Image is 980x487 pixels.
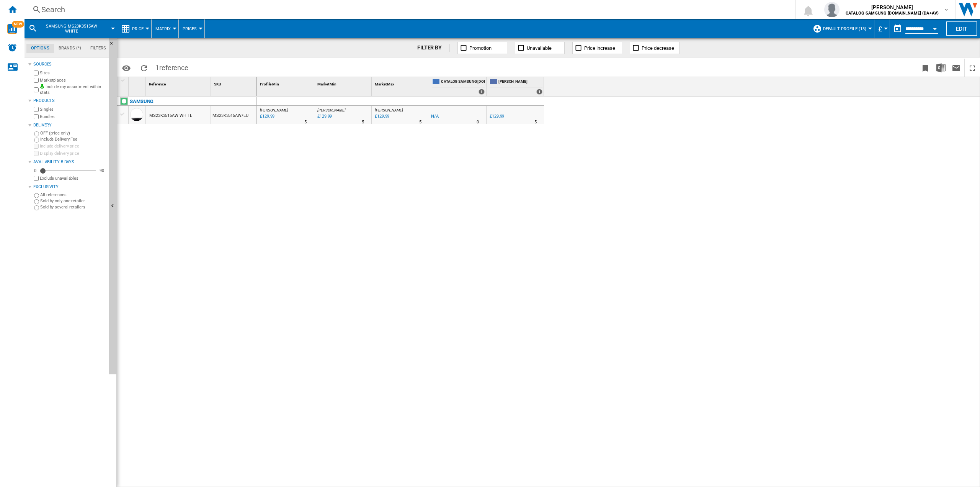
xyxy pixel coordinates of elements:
[890,21,905,36] button: md-calendar
[918,59,933,77] button: Bookmark this report
[86,44,111,53] md-tab-item: Filters
[149,82,166,86] span: Reference
[155,19,175,38] button: Matrix
[34,85,39,95] input: Include my assortment within stats
[878,25,882,33] span: £
[41,4,776,15] div: Search
[823,19,870,38] button: Default profile (13)
[40,77,106,83] label: Marketplaces
[40,204,106,210] label: Sold by several retailers
[7,24,17,34] img: wise-card.svg
[362,118,364,126] div: Delivery Time : 5 days
[33,184,106,190] div: Exclusivity
[34,138,39,143] input: Include Delivery Fee
[946,21,977,36] button: Edit
[40,143,106,149] label: Include delivery price
[98,168,106,174] div: 90
[40,84,106,96] label: Include my assortment within stats
[40,130,106,136] label: OFF (price only)
[214,82,221,86] span: SKU
[40,198,106,204] label: Sold by only one retailer
[34,144,39,149] input: Include delivery price
[488,77,544,96] div: [PERSON_NAME] 1 offers sold by JOHN LEWIS
[183,19,201,38] button: Prices
[28,19,113,38] div: SAMSUNG MS23K3515AW WHITE
[260,108,288,112] span: [PERSON_NAME]
[515,42,565,54] button: Unavailable
[375,82,394,86] span: Market Max
[630,42,679,54] button: Price decrease
[41,24,102,34] span: SAMSUNG MS23K3515AW WHITE
[130,97,154,106] div: Click to filter on that brand
[34,131,39,136] input: OFF (price only)
[33,159,106,165] div: Availability 5 Days
[316,113,332,120] div: Last updated : Friday, 26 September 2025 12:09
[878,19,886,38] button: £
[469,45,492,51] span: Promotion
[130,77,145,89] div: Sort None
[40,84,44,89] img: mysite-bg-18x18.png
[965,59,980,77] button: Maximize
[431,113,439,120] div: N/A
[572,42,622,54] button: Price increase
[40,175,106,181] label: Exclude unavailables
[490,114,504,119] div: £129.99
[642,45,674,51] span: Price decrease
[34,107,39,112] input: Singles
[34,114,39,119] input: Bundles
[34,199,39,204] input: Sold by only one retailer
[534,118,537,126] div: Delivery Time : 5 days
[40,192,106,198] label: All references
[419,118,421,126] div: Delivery Time : 5 days
[933,59,949,77] button: Download in Excel
[212,77,256,89] div: SKU Sort None
[34,71,39,75] input: Sites
[152,59,192,75] span: 1
[34,193,39,198] input: All references
[874,19,890,38] md-menu: Currency
[132,26,144,31] span: Price
[159,64,188,72] span: reference
[109,38,118,52] button: Hide
[488,113,504,120] div: £129.99
[317,82,336,86] span: Market Min
[846,3,939,11] span: [PERSON_NAME]
[33,61,106,67] div: Sources
[536,89,542,95] div: 1 offers sold by JOHN LEWIS
[373,77,429,89] div: Sort None
[34,205,39,210] input: Sold by several retailers
[584,45,615,51] span: Price increase
[949,59,964,77] button: Send this report by email
[374,113,389,120] div: Last updated : Friday, 26 September 2025 12:09
[119,61,134,75] button: Options
[34,176,39,181] input: Display delivery price
[34,151,39,156] input: Display delivery price
[34,78,39,83] input: Marketplaces
[441,79,485,85] span: CATALOG SAMSUNG [DOMAIN_NAME] (DA+AV)
[147,77,211,89] div: Sort None
[928,21,942,34] button: Open calendar
[813,19,870,38] div: Default profile (13)
[54,44,86,53] md-tab-item: Brands (*)
[211,106,256,124] div: MS23K3515AW/EU
[132,19,147,38] button: Price
[846,11,939,16] b: CATALOG SAMSUNG [DOMAIN_NAME] (DA+AV)
[40,114,106,120] label: Bundles
[477,118,479,126] div: Delivery Time : 0 day
[32,168,38,174] div: 0
[823,26,866,31] span: Default profile (13)
[317,108,346,112] span: [PERSON_NAME]
[260,82,279,86] span: Profile Min
[375,108,403,112] span: [PERSON_NAME]
[183,26,197,31] span: Prices
[40,70,106,76] label: Sites
[824,2,840,17] img: profile.jpg
[136,59,152,77] button: Reload
[316,77,371,89] div: Sort None
[109,38,117,374] button: Hide
[33,98,106,104] div: Products
[527,45,552,51] span: Unavailable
